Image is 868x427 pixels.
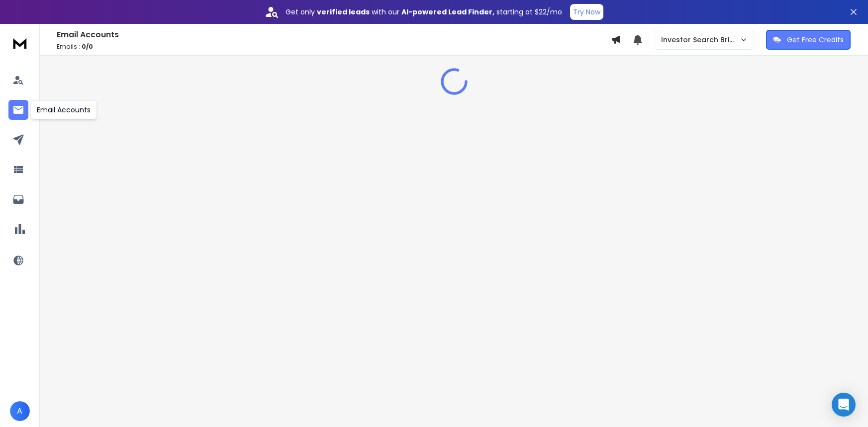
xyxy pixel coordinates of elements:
p: Try Now [573,7,600,17]
img: logo [10,34,30,52]
h1: Email Accounts [57,29,611,41]
p: Get Free Credits [787,35,844,45]
button: A [10,401,30,421]
p: Investor Search Brillwood [661,35,740,45]
span: 0 / 0 [82,42,93,51]
div: Email Accounts [30,100,97,119]
button: Get Free Credits [766,30,851,50]
strong: AI-powered Lead Finder, [401,7,494,17]
p: Get only with our starting at $22/mo [286,7,562,17]
p: Emails : [57,43,611,51]
div: Open Intercom Messenger [832,393,856,417]
strong: verified leads [317,7,370,17]
button: Try Now [570,4,603,20]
